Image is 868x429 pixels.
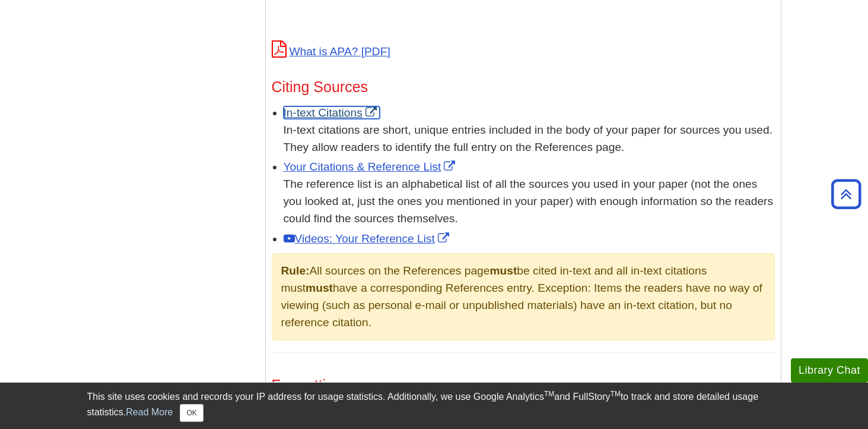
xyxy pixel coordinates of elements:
[284,160,459,173] a: Link opens in new window
[272,253,775,340] div: All sources on the References page be cited in-text and all in-text citations must have a corresp...
[180,404,203,422] button: Close
[791,358,868,383] button: Library Chat
[281,264,310,277] strong: Rule:
[87,390,781,422] div: This site uses cookies and records your IP address for usage statistics. Additionally, we use Goo...
[272,377,775,394] h3: Formatting
[272,78,775,96] h3: Citing Sources
[544,390,554,398] sup: TM
[611,390,621,398] sup: TM
[284,106,380,119] a: Link opens in new window
[284,232,452,245] a: Link opens in new window
[272,45,390,58] a: What is APA?
[827,186,865,202] a: Back to Top
[126,407,173,417] a: Read More
[306,282,333,294] strong: must
[284,176,775,227] div: The reference list is an alphabetical list of all the sources you used in your paper (not the one...
[284,122,775,156] div: In-text citations are short, unique entries included in the body of your paper for sources you us...
[489,264,517,277] strong: must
